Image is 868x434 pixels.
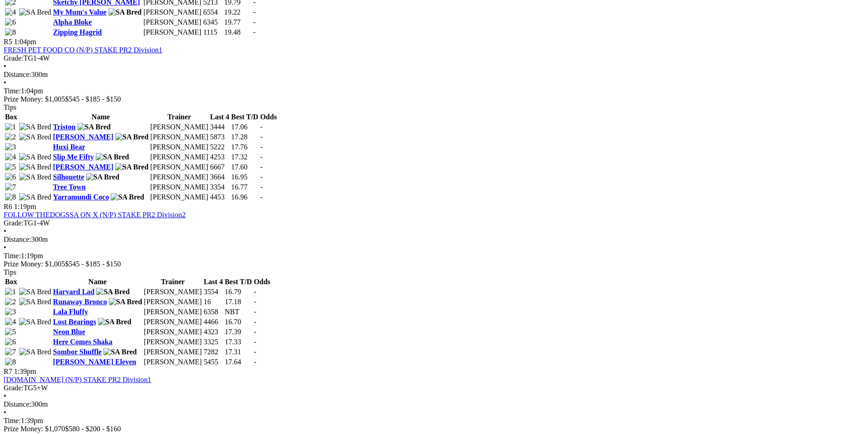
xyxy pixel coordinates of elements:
a: [PERSON_NAME] Eleven [53,358,136,366]
td: 3554 [203,287,223,296]
th: Trainer [150,112,209,122]
th: Trainer [144,277,202,286]
span: Grade: [4,384,24,392]
span: - [260,123,262,131]
td: 16.95 [231,173,259,182]
th: Best T/D [224,277,252,286]
td: 4253 [210,153,230,162]
img: 7 [5,183,16,191]
td: 17.28 [231,133,259,142]
img: 4 [5,8,16,16]
th: Odds [260,112,277,122]
img: SA Bred [19,298,51,306]
td: [PERSON_NAME] [150,143,209,152]
img: 8 [5,28,16,36]
span: - [260,193,262,201]
a: Here Comes Shaka [53,338,112,346]
img: 1 [5,123,16,131]
span: $580 - $200 - $160 [65,425,121,433]
td: 3664 [210,173,230,182]
div: 1:04pm [4,87,864,95]
span: Distance: [4,235,31,243]
img: SA Bred [19,193,51,201]
td: 16.96 [231,193,259,202]
span: - [260,173,262,181]
td: 17.31 [224,347,252,357]
td: 16.79 [224,287,252,296]
td: [PERSON_NAME] [143,28,202,37]
td: 6554 [203,8,223,17]
a: Yarramundi Coco [53,193,109,201]
span: Tips [4,268,16,276]
td: [PERSON_NAME] [150,163,209,172]
th: Name [52,112,149,122]
img: 7 [5,348,16,356]
td: [PERSON_NAME] [144,297,202,306]
span: - [253,8,256,16]
td: [PERSON_NAME] [144,337,202,347]
img: 2 [5,298,16,306]
td: 4323 [203,327,223,337]
span: • [4,392,6,400]
a: Zipping Hagrid [53,28,102,36]
img: SA Bred [19,348,51,356]
div: TG5+W [4,384,864,392]
td: 16.70 [224,317,252,327]
span: 1:39pm [14,368,36,375]
a: Lala Fluffy [53,308,88,316]
td: [PERSON_NAME] [143,18,202,27]
a: My Mum's Value [53,8,106,16]
span: - [254,318,256,326]
img: SA Bred [96,288,129,296]
a: Neon Blue [53,328,85,336]
span: - [260,133,262,141]
a: Tree Town [53,183,86,191]
span: Distance: [4,71,31,78]
span: - [254,338,256,346]
img: SA Bred [108,8,142,16]
span: Time: [4,252,21,260]
img: SA Bred [109,298,142,306]
div: 300m [4,71,864,79]
span: • [4,227,6,235]
span: Time: [4,87,21,95]
div: TG1-4W [4,219,864,227]
img: SA Bred [86,173,119,181]
td: 17.60 [231,163,259,172]
img: 3 [5,308,16,316]
img: SA Bred [111,193,144,201]
td: 3444 [210,123,230,132]
img: SA Bred [98,318,131,326]
span: - [260,183,262,191]
span: Box [5,113,17,121]
span: - [254,328,256,336]
td: [PERSON_NAME] [150,173,209,182]
td: 3325 [203,337,223,347]
span: $545 - $185 - $150 [65,260,121,268]
td: 5222 [210,143,230,152]
td: 17.76 [231,143,259,152]
img: 6 [5,173,16,181]
img: SA Bred [19,163,51,171]
a: Sombor Shuffle [53,348,102,356]
td: [PERSON_NAME] [150,123,209,132]
img: SA Bred [19,8,51,16]
td: 17.39 [224,327,252,337]
span: Grade: [4,219,24,227]
img: 8 [5,193,16,201]
span: Distance: [4,400,31,408]
a: FRESH PET FOOD CO (N/P) STAKE PR2 Division1 [4,46,162,54]
a: Huxi Bear [53,143,85,151]
img: 2 [5,133,16,141]
div: 1:39pm [4,417,864,425]
td: [PERSON_NAME] [144,317,202,327]
div: 1:19pm [4,252,864,260]
img: 4 [5,318,16,326]
span: - [254,358,256,366]
div: 300m [4,235,864,244]
td: 19.48 [224,28,252,37]
td: 1115 [203,28,223,37]
img: 5 [5,163,16,171]
th: Last 4 [203,277,223,286]
td: 3354 [210,183,230,192]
